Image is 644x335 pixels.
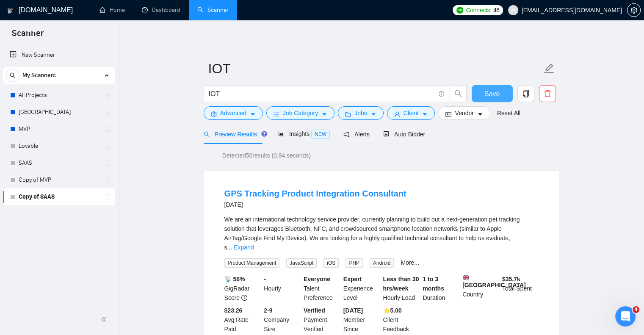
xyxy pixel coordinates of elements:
span: info-circle [439,91,444,97]
span: Detected 56 results (0.94 seconds) [216,151,317,160]
span: user [510,7,516,13]
a: GPS Tracking Product Integration Consultant [224,189,406,198]
li: My Scanners [3,67,115,205]
span: caret-down [370,111,376,117]
span: JavaScript [286,258,317,268]
input: Scanner name... [208,58,542,79]
a: homeHome [100,6,125,14]
a: Expand [234,244,254,251]
span: NEW [311,130,330,139]
span: Job Category [283,108,318,118]
iframe: Intercom live chat [615,306,636,327]
span: Connects: [466,6,491,15]
span: Auto Bidder [383,131,425,138]
a: More... [401,259,419,266]
button: search [6,69,19,82]
span: PHP [345,258,363,268]
span: Preview Results [204,131,265,138]
span: Scanner [5,27,50,45]
a: New Scanner [10,47,108,64]
a: Copy of MVP [19,172,99,188]
span: folder [345,111,351,117]
span: holder [104,194,111,200]
span: caret-down [477,111,483,117]
span: info-circle [241,295,247,301]
span: holder [104,92,111,99]
b: 📡 56% [224,276,245,282]
li: New Scanner [3,47,115,64]
span: Client [404,108,419,118]
b: Verified [304,307,325,314]
button: setting [627,3,641,17]
span: search [204,131,210,137]
b: Everyone [304,276,330,282]
a: All Projects [19,87,99,104]
b: - [264,276,266,282]
button: delete [539,85,556,102]
span: Alerts [343,131,370,138]
b: 1 to 3 months [423,276,444,292]
b: $ 35.7k [502,276,520,282]
span: double-left [101,315,109,324]
div: Company Size [262,306,302,334]
span: 46 [493,6,500,15]
span: Android [370,258,394,268]
img: logo [7,4,13,17]
div: Member Since [342,306,381,334]
div: [DATE] [224,199,406,210]
b: [GEOGRAPHIC_DATA] [462,274,526,288]
span: ... [227,244,232,251]
div: Avg Rate Paid [223,306,263,334]
span: caret-down [250,111,256,117]
span: edit [544,63,555,74]
span: Advanced [220,108,246,118]
span: My Scanners [22,67,56,84]
span: iOS [323,258,339,268]
button: userClientcaret-down [387,106,435,120]
span: Vendor [455,108,473,118]
a: MVP [19,121,99,138]
b: ⭐️ 5.00 [383,307,402,314]
span: holder [104,143,111,150]
span: search [6,72,19,78]
span: delete [539,90,556,97]
a: searchScanner [197,6,229,14]
span: Jobs [354,108,367,118]
span: 4 [633,306,639,313]
a: Reset All [497,108,520,118]
button: settingAdvancedcaret-down [204,106,263,120]
div: Hourly Load [381,274,421,302]
div: Tooltip anchor [260,130,268,138]
button: folderJobscaret-down [338,106,384,120]
span: user [394,111,400,117]
button: search [450,85,467,102]
button: Save [472,85,513,102]
div: Talent Preference [302,274,342,302]
span: holder [104,109,111,116]
span: search [450,90,466,97]
div: Total Spent [500,274,540,302]
button: barsJob Categorycaret-down [266,106,334,120]
button: idcardVendorcaret-down [438,106,490,120]
a: SAAS [19,155,99,172]
div: Payment Verified [302,306,342,334]
span: caret-down [422,111,428,117]
div: Country [461,274,500,302]
b: Expert [343,276,362,282]
span: Save [484,89,500,99]
button: copy [517,85,534,102]
a: dashboardDashboard [142,6,180,14]
div: Experience Level [342,274,381,302]
b: [DATE] [343,307,363,314]
a: [GEOGRAPHIC_DATA] [19,104,99,121]
span: Insights [278,130,330,137]
span: holder [104,177,111,183]
span: area-chart [278,131,284,137]
span: Product Management [224,258,280,268]
span: bars [274,111,279,117]
span: copy [518,90,534,97]
span: robot [383,131,389,137]
a: setting [627,7,641,14]
div: GigRadar Score [223,274,263,302]
div: Hourly [262,274,302,302]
